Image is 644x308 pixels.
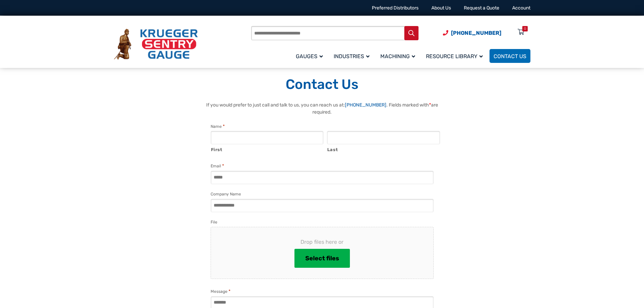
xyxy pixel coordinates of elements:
[296,53,323,60] span: Gauges
[327,145,440,153] label: Last
[443,29,501,37] a: Phone Number (920) 434-8860
[464,5,499,11] a: Request a Quote
[114,76,530,93] h1: Contact Us
[222,238,423,246] span: Drop files here or
[372,5,419,11] a: Preferred Distributors
[524,26,526,31] div: 0
[426,53,483,60] span: Resource Library
[376,48,422,64] a: Machining
[211,123,225,130] legend: Name
[211,288,231,295] label: Message
[114,29,198,60] img: Krueger Sentry Gauge
[334,53,369,60] span: Industries
[211,219,217,226] label: File
[512,5,530,11] a: Account
[345,102,386,108] a: [PHONE_NUMBER]
[294,249,350,268] button: select files, file
[494,53,526,60] span: Contact Us
[211,191,241,197] label: Company Name
[422,48,490,64] a: Resource Library
[211,145,324,153] label: First
[451,30,501,36] span: [PHONE_NUMBER]
[204,101,440,116] p: If you would prefer to just call and talk to us, you can reach us at: . Fields marked with are re...
[211,163,224,169] label: Email
[380,53,415,60] span: Machining
[330,48,376,64] a: Industries
[292,48,330,64] a: Gauges
[431,5,451,11] a: About Us
[490,49,530,63] a: Contact Us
